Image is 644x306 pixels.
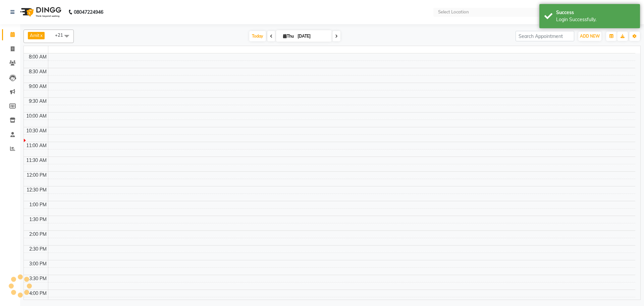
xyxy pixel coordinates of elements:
a: x [40,33,43,38]
span: Thu [281,34,296,39]
div: 10:30 AM [25,127,48,134]
div: 12:00 PM [25,172,48,179]
div: 9:30 AM [28,98,48,105]
span: ADD NEW [580,34,600,39]
div: 11:30 AM [25,157,48,164]
input: Search Appointment [516,31,574,41]
img: logo [17,3,63,21]
div: Success [556,9,635,16]
span: Today [249,31,266,41]
div: Login Successfully. [556,16,635,23]
div: 12:30 PM [25,186,48,193]
button: ADD NEW [578,32,601,41]
div: 8:30 AM [28,68,48,75]
div: 3:00 PM [28,260,48,267]
div: 11:00 AM [25,142,48,149]
span: +21 [55,32,68,38]
div: 1:00 PM [28,201,48,208]
div: 1:30 PM [28,216,48,223]
div: 8:00 AM [28,53,48,60]
b: 08047224946 [74,3,103,21]
input: 2025-09-04 [296,31,329,41]
div: Select Location [438,9,469,15]
span: Amit [30,33,40,38]
div: 10:00 AM [25,113,48,120]
div: 9:00 AM [28,83,48,90]
div: 4:00 PM [28,290,48,297]
div: 2:30 PM [28,246,48,253]
div: 2:00 PM [28,231,48,238]
div: 3:30 PM [28,275,48,282]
